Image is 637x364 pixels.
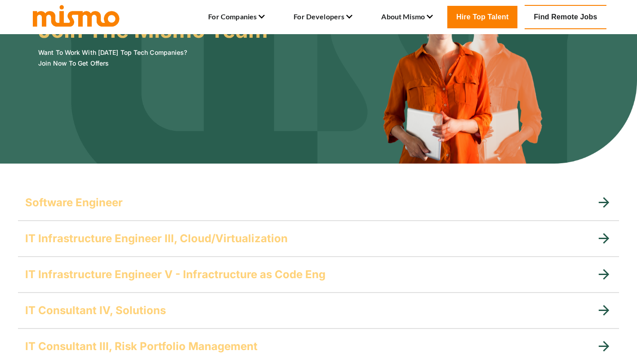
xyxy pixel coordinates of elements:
div: Software Engineer [18,185,619,221]
div: IT Infrastructure Engineer V - Infractructure as Code Eng [18,257,619,293]
h5: IT Consultant III, Risk Portfolio Management [25,339,258,354]
h6: Want To Work With [DATE] Top Tech Companies? Join Now To Get Offers [38,47,268,69]
a: Hire Top Talent [447,6,517,28]
h5: IT Infrastructure Engineer III, Cloud/Virtualization [25,231,288,246]
h5: IT Infrastructure Engineer V - Infractructure as Code Eng [25,267,325,282]
div: IT Consultant IV, Solutions [18,293,619,328]
img: logo [31,3,121,27]
a: Find Remote Jobs [525,5,606,29]
h5: Software Engineer [25,195,123,210]
h3: Join The Mismo Team [38,18,268,43]
h5: IT Consultant IV, Solutions [25,303,166,318]
li: For Developers [294,9,352,25]
div: IT Infrastructure Engineer III, Cloud/Virtualization [18,221,619,257]
li: About Mismo [381,9,433,25]
li: For Companies [208,9,265,25]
